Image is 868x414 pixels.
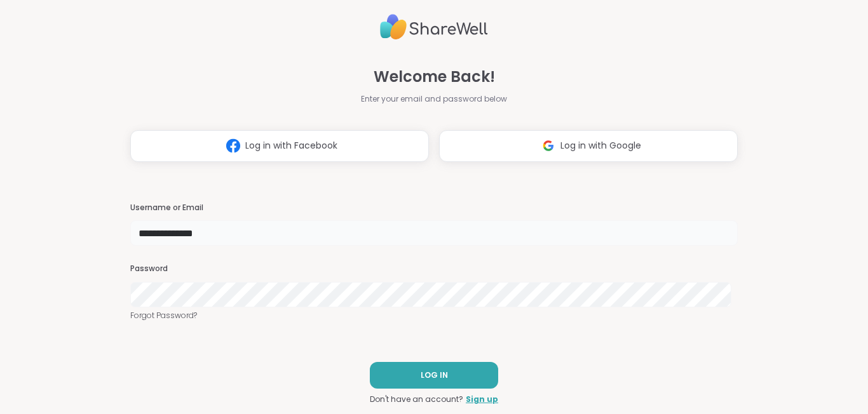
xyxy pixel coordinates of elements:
span: Log in with Facebook [245,139,337,152]
span: Welcome Back! [374,65,495,88]
a: Sign up [466,394,498,405]
img: ShareWell Logomark [221,134,245,157]
button: Log in with Google [439,130,738,162]
button: LOG IN [370,362,498,389]
span: Don't have an account? [370,394,463,405]
span: Enter your email and password below [361,93,507,105]
img: ShareWell Logomark [536,134,560,157]
span: Log in with Google [560,139,641,152]
button: Log in with Facebook [130,130,429,162]
h3: Username or Email [130,203,738,213]
img: ShareWell Logo [380,9,488,45]
h3: Password [130,264,738,274]
a: Forgot Password? [130,310,738,321]
span: LOG IN [421,370,448,381]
